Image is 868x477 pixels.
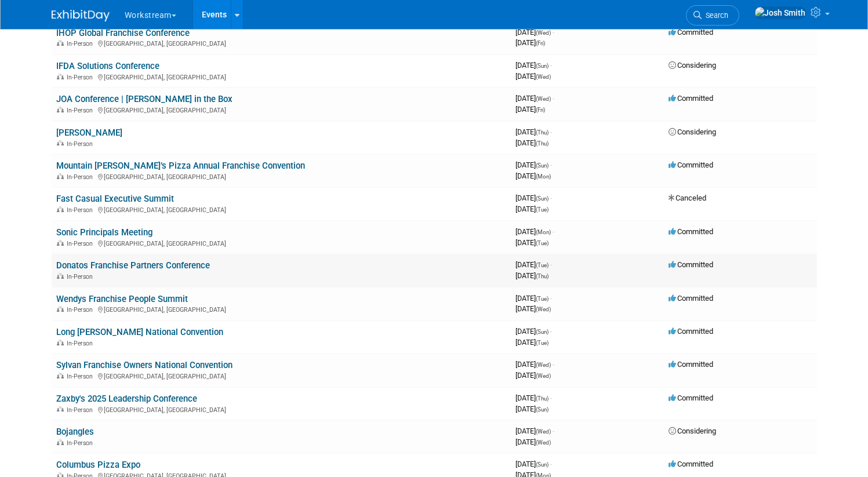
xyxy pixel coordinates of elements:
span: [DATE] [515,438,551,446]
img: In-Person Event [57,406,64,412]
span: (Tue) [536,340,549,346]
span: - [550,61,552,70]
span: In-Person [67,206,96,214]
span: (Thu) [536,140,549,147]
span: (Thu) [536,129,549,136]
span: [DATE] [515,72,551,81]
span: [DATE] [515,260,552,269]
div: [GEOGRAPHIC_DATA], [GEOGRAPHIC_DATA] [56,371,506,380]
span: [DATE] [515,394,552,402]
span: In-Person [67,406,96,414]
span: (Wed) [536,306,551,312]
span: - [550,128,552,136]
span: (Sun) [536,329,549,335]
span: - [553,360,554,369]
a: IHOP Global Franchise Conference [56,28,190,38]
img: In-Person Event [57,306,64,312]
span: Search [702,11,728,20]
span: Considering [669,427,716,435]
span: [DATE] [515,427,554,435]
span: - [550,460,552,468]
img: In-Person Event [57,40,64,46]
span: - [550,327,552,336]
span: Committed [669,260,713,269]
span: [DATE] [515,161,552,169]
span: (Wed) [536,362,551,368]
img: ExhibitDay [52,10,110,21]
span: - [550,194,552,202]
span: [DATE] [515,172,551,180]
div: [GEOGRAPHIC_DATA], [GEOGRAPHIC_DATA] [56,38,506,48]
span: Committed [669,294,713,303]
span: (Sun) [536,162,549,169]
div: [GEOGRAPHIC_DATA], [GEOGRAPHIC_DATA] [56,304,506,314]
div: [GEOGRAPHIC_DATA], [GEOGRAPHIC_DATA] [56,205,506,214]
span: (Tue) [536,206,549,213]
span: In-Person [67,40,96,48]
span: (Wed) [536,30,551,36]
div: [GEOGRAPHIC_DATA], [GEOGRAPHIC_DATA] [56,172,506,181]
img: In-Person Event [57,206,64,212]
a: Sylvan Franchise Owners National Convention [56,360,233,370]
span: (Sun) [536,461,549,468]
span: Committed [669,327,713,336]
span: [DATE] [515,371,551,380]
a: Wendys Franchise People Summit [56,294,188,304]
span: - [550,260,552,269]
span: [DATE] [515,271,549,280]
span: [DATE] [515,128,552,136]
span: In-Person [67,340,96,347]
span: (Wed) [536,439,551,446]
img: In-Person Event [57,340,64,345]
span: (Wed) [536,373,551,379]
span: [DATE] [515,105,545,114]
span: In-Person [67,140,96,148]
span: Considering [669,61,716,70]
span: Committed [669,460,713,468]
span: - [553,28,554,37]
span: Canceled [669,194,706,202]
span: [DATE] [515,205,549,213]
img: In-Person Event [57,273,64,279]
span: In-Person [67,373,96,380]
span: [DATE] [515,405,549,413]
a: Long [PERSON_NAME] National Convention [56,327,223,337]
a: IFDA Solutions Conference [56,61,159,71]
span: [DATE] [515,238,549,247]
span: In-Person [67,240,96,247]
span: [DATE] [515,460,552,468]
span: In-Person [67,74,96,81]
span: [DATE] [515,61,552,70]
span: Considering [669,128,716,136]
span: In-Person [67,306,96,314]
span: Committed [669,94,713,103]
span: Committed [669,227,713,236]
span: (Thu) [536,273,549,279]
span: (Mon) [536,229,551,235]
img: In-Person Event [57,107,64,112]
a: Zaxby's 2025 Leadership Conference [56,394,197,404]
a: Fast Casual Executive Summit [56,194,174,204]
span: [DATE] [515,327,552,336]
a: Sonic Principals Meeting [56,227,152,238]
span: Committed [669,394,713,402]
span: - [553,227,554,236]
span: (Tue) [536,296,549,302]
a: Columbus Pizza Expo [56,460,140,470]
span: (Sun) [536,195,549,202]
span: (Fri) [536,107,545,113]
span: (Tue) [536,240,549,246]
img: In-Person Event [57,373,64,378]
span: (Sun) [536,63,549,69]
div: [GEOGRAPHIC_DATA], [GEOGRAPHIC_DATA] [56,405,506,414]
span: - [550,394,552,402]
span: [DATE] [515,227,554,236]
span: - [553,427,554,435]
span: [DATE] [515,338,549,347]
a: Bojangles [56,427,94,437]
div: [GEOGRAPHIC_DATA], [GEOGRAPHIC_DATA] [56,238,506,247]
span: [DATE] [515,304,551,313]
span: [DATE] [515,28,554,37]
span: (Sun) [536,406,549,413]
span: (Fri) [536,40,545,46]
